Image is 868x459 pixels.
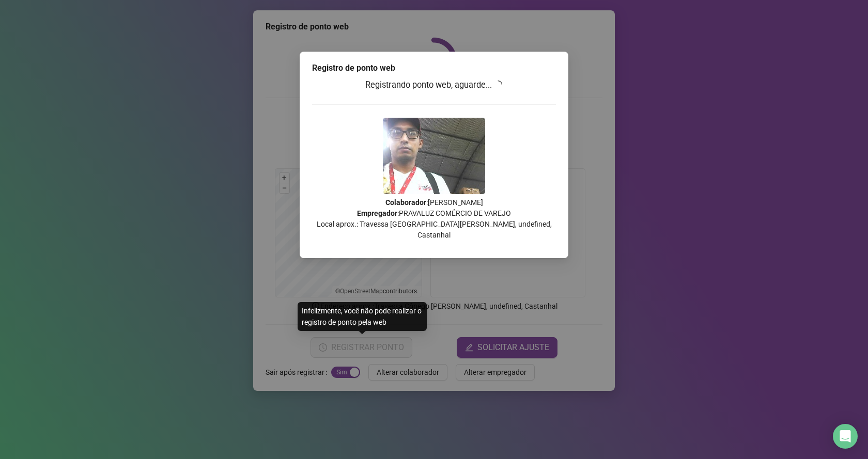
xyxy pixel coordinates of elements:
strong: Empregador [357,209,397,217]
div: Open Intercom Messenger [833,424,858,449]
strong: Colaborador [385,198,426,207]
div: Registro de ponto web [312,62,556,74]
p: : [PERSON_NAME] : PRAVALUZ COMÉRCIO DE VAREJO Local aprox.: Travessa [GEOGRAPHIC_DATA][PERSON_NAM... [312,197,556,241]
span: loading [494,80,503,89]
h3: Registrando ponto web, aguarde... [312,78,556,92]
div: Infelizmente, você não pode realizar o registro de ponto pela web [298,302,427,331]
img: 2Q== [383,118,485,194]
